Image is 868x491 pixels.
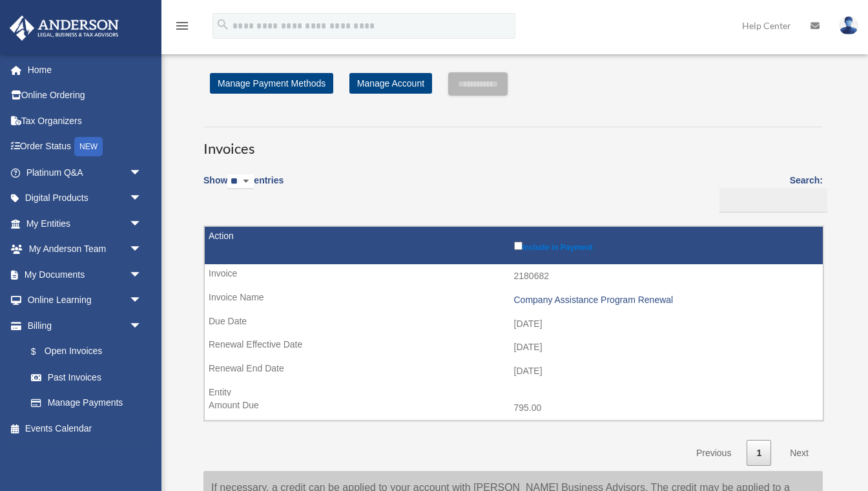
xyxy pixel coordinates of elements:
a: Billingarrow_drop_down [9,313,155,339]
a: Home [9,57,161,83]
div: NEW [74,137,103,156]
a: Past Invoices [18,364,155,390]
select: Showentries [227,174,254,189]
a: Events Calendar [9,415,161,441]
a: $Open Invoices [18,339,149,365]
input: Include in Payment [514,242,522,250]
a: Online Learningarrow_drop_down [9,287,161,313]
span: $ [38,344,45,360]
a: Previous [687,440,741,466]
a: Online Ordering [9,83,161,109]
span: arrow_drop_down [129,313,155,339]
a: Manage Payment Methods [210,73,333,94]
a: My Anderson Teamarrow_drop_down [9,236,161,262]
a: My Entitiesarrow_drop_down [9,211,161,236]
a: Manage Account [349,73,432,94]
td: 2180682 [205,264,823,289]
td: 795.00 [205,396,823,421]
span: arrow_drop_down [129,262,155,288]
input: Search: [719,188,827,213]
span: arrow_drop_down [129,160,155,186]
img: Anderson Advisors Platinum Portal [6,16,123,41]
span: arrow_drop_down [129,236,155,263]
label: Include in Payment [514,239,817,252]
a: Next [780,440,818,466]
td: [DATE] [205,312,823,337]
a: My Documentsarrow_drop_down [9,262,161,287]
div: Company Assistance Program Renewal [514,295,817,306]
span: arrow_drop_down [129,185,155,212]
td: [DATE] [205,359,823,384]
a: Order StatusNEW [9,134,161,160]
a: Manage Payments [18,390,155,416]
a: menu [174,23,190,34]
a: Platinum Q&Aarrow_drop_down [9,160,161,185]
h3: Invoices [203,127,823,159]
i: menu [174,18,190,34]
label: Search: [715,172,823,213]
a: Tax Organizers [9,108,161,134]
a: 1 [747,440,771,466]
span: arrow_drop_down [129,211,155,237]
img: User Pic [839,16,858,35]
label: Show entries [203,172,284,202]
a: Digital Productsarrow_drop_down [9,185,161,211]
span: arrow_drop_down [129,287,155,314]
td: [DATE] [205,335,823,360]
i: search [216,17,230,32]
